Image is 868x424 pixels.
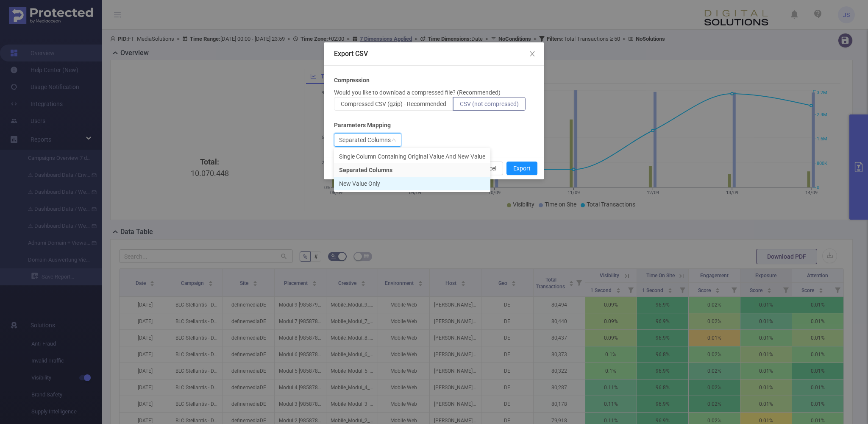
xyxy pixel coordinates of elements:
[334,49,534,59] div: Export CSV
[339,134,391,146] div: Separated Columns
[334,177,490,190] li: New Value Only
[334,150,490,163] li: Single Column Containing Original Value And New Value
[520,42,544,66] button: Close
[341,100,446,107] span: Compressed CSV (gzip) - Recommended
[506,162,537,175] button: Export
[334,121,391,130] b: Parameters Mapping
[334,76,370,85] b: Compression
[391,137,396,143] i: icon: down
[334,163,490,177] li: Separated Columns
[529,50,536,57] i: icon: close
[460,100,519,107] span: CSV (not compressed)
[334,88,501,97] p: Would you like to download a compressed file? (Recommended)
